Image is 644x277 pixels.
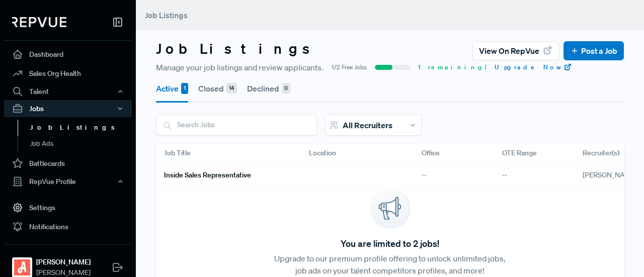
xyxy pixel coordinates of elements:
a: Dashboard [4,45,132,64]
span: OTE Range [502,148,537,158]
span: Recruiter(s) [583,148,619,158]
span: [PERSON_NAME] [583,170,637,179]
button: RepVue Profile [4,173,132,190]
button: View on RepVue [472,41,559,60]
a: Post a Job [570,45,617,57]
a: Inside Sales Representative [164,167,285,184]
img: announcement [370,189,410,229]
button: Post a Job [563,41,624,60]
div: -- [414,163,494,189]
strong: [PERSON_NAME] [36,257,91,267]
img: RepVue [12,17,66,27]
span: You are limited to 2 jobs! [341,237,439,250]
a: Upgrade Now [495,63,572,72]
a: Settings [4,198,132,217]
div: 1 [181,83,188,94]
input: Search Jobs [156,115,316,135]
a: Battlecards [4,154,132,173]
a: Sales Org Health [4,64,132,83]
a: Job Listings [18,120,145,136]
img: Angi [14,259,30,275]
h6: Inside Sales Representative [164,171,251,179]
span: 1 remaining! [418,63,487,72]
div: -- [494,163,575,189]
p: Upgrade to our premium profile offering to unlock unlimited jobs, job ads on your talent competit... [273,252,507,276]
button: Declined 0 [247,74,290,103]
button: Talent [4,83,132,100]
span: Job Listings [145,10,188,20]
button: Jobs [4,100,132,117]
span: Office [422,148,440,158]
span: All Recruiters [343,120,392,130]
button: Closed 14 [198,74,237,103]
button: Active 1 [156,74,188,103]
h3: Job Listings [156,40,319,57]
a: Job Ads [18,136,145,152]
span: Job Title [164,148,191,158]
div: 0 [282,83,290,94]
span: 1/2 Free Jobs [332,63,367,72]
a: Notifications [4,217,132,236]
div: 14 [226,83,237,94]
span: Manage your job listings and review applicants. [156,61,324,73]
span: Location [309,148,336,158]
span: View on RepVue [479,45,539,57]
